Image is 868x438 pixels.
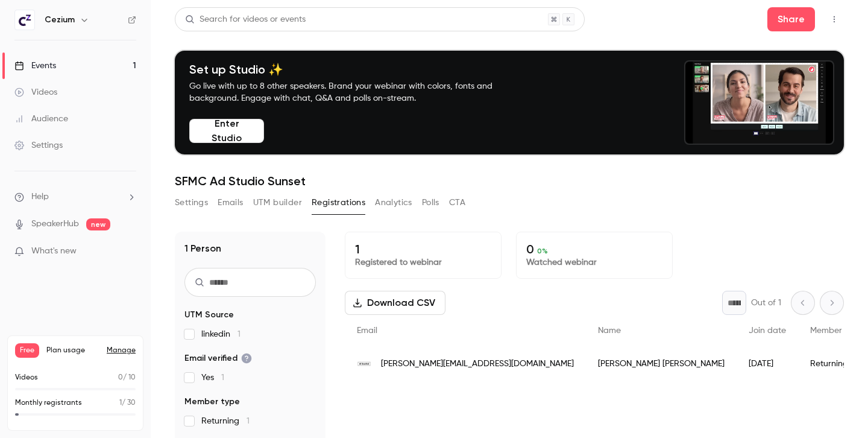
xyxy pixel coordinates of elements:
p: / 10 [118,372,136,383]
button: Download CSV [345,291,445,315]
button: Analytics [375,193,412,212]
p: Watched webinar [526,256,662,268]
div: Events [14,60,56,72]
div: Settings [14,139,63,151]
img: Cezium [15,10,34,30]
span: 0 [118,374,123,381]
span: Email verified [184,352,252,364]
h6: Cezium [45,14,75,26]
li: help-dropdown-opener [14,191,136,203]
span: [PERSON_NAME][EMAIL_ADDRESS][DOMAIN_NAME] [381,358,574,370]
p: Out of 1 [751,297,781,309]
h1: 1 Person [184,241,221,256]
h1: SFMC Ad Studio Sunset [175,174,844,188]
button: Emails [218,193,243,212]
a: Manage [107,346,136,355]
button: CTA [449,193,465,212]
span: Join date [749,326,786,335]
span: Yes [201,372,224,384]
p: / 30 [119,398,136,408]
button: Share [767,7,815,31]
span: Email [357,326,377,335]
p: Videos [15,372,38,383]
span: 1 [221,373,224,382]
span: Member type [810,326,862,335]
span: Plan usage [46,346,99,355]
button: Registrations [312,193,365,212]
span: Returning [201,415,250,427]
button: Polls [422,193,439,212]
button: Enter Studio [189,119,264,143]
p: 1 [355,242,491,256]
p: 0 [526,242,662,256]
span: Member type [184,396,240,408]
div: Videos [14,86,57,98]
span: 0 % [537,247,548,255]
span: 1 [237,330,241,338]
span: Help [31,191,49,203]
button: Settings [175,193,208,212]
button: UTM builder [253,193,302,212]
span: linkedin [201,328,241,340]
a: SpeakerHub [31,218,79,230]
span: Name [598,326,621,335]
span: new [86,218,110,230]
p: Registered to webinar [355,256,491,268]
div: [PERSON_NAME] [PERSON_NAME] [586,347,737,381]
div: Audience [14,113,68,125]
span: UTM Source [184,309,234,321]
span: What's new [31,245,77,258]
h4: Set up Studio ✨ [189,62,521,77]
img: thebearmail.com [357,360,371,368]
p: Monthly registrants [15,398,82,408]
div: Search for videos or events [185,13,306,26]
div: [DATE] [737,347,798,381]
span: 1 [247,417,250,425]
span: Free [15,343,39,358]
span: 1 [119,399,122,407]
p: Go live with up to 8 other speakers. Brand your webinar with colors, fonts and background. Engage... [189,80,521,104]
